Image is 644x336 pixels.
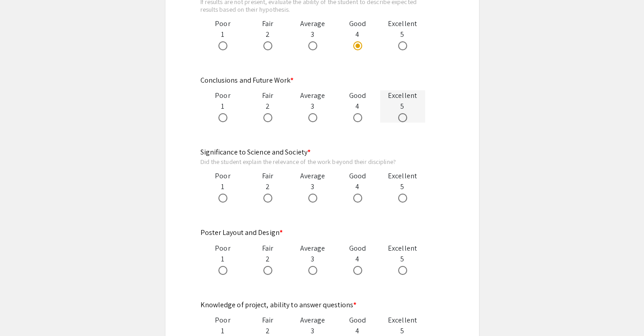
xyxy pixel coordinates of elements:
div: Excellent [380,315,425,326]
div: 4 [335,18,380,51]
div: 2 [245,90,290,123]
div: Did the student explain the relevance of the work beyond their discipline? [200,158,425,166]
div: Good [335,243,380,254]
div: Good [335,171,380,181]
div: 1 [200,90,245,123]
div: Average [290,171,335,181]
div: Good [335,18,380,29]
div: 2 [245,171,290,203]
div: Fair [245,171,290,181]
div: 4 [335,243,380,275]
div: Fair [245,18,290,29]
div: Fair [245,315,290,326]
div: 2 [245,18,290,51]
div: 3 [290,243,335,275]
div: Average [290,18,335,29]
iframe: Chat [7,296,38,329]
mat-label: Poster Layout and Design [200,228,283,237]
div: 4 [335,90,380,123]
div: 2 [245,243,290,275]
mat-label: Conclusions and Future Work [200,75,294,85]
div: Average [290,90,335,101]
div: Poor [200,171,245,181]
div: 3 [290,18,335,51]
div: 5 [380,243,425,275]
div: 3 [290,171,335,203]
div: Fair [245,90,290,101]
div: Average [290,243,335,254]
div: 4 [335,171,380,203]
div: Poor [200,315,245,326]
div: 5 [380,18,425,51]
div: Excellent [380,171,425,181]
div: 5 [380,90,425,123]
div: Excellent [380,18,425,29]
div: Excellent [380,90,425,101]
div: Average [290,315,335,326]
div: 1 [200,171,245,203]
div: Fair [245,243,290,254]
div: 1 [200,18,245,51]
mat-label: Significance to Science and Society [200,147,311,157]
div: 1 [200,243,245,275]
div: Excellent [380,243,425,254]
div: Poor [200,243,245,254]
div: 3 [290,90,335,123]
div: 5 [380,171,425,203]
div: Good [335,90,380,101]
div: Poor [200,18,245,29]
div: Poor [200,90,245,101]
div: Good [335,315,380,326]
mat-label: Knowledge of project, ability to answer questions [200,300,357,309]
